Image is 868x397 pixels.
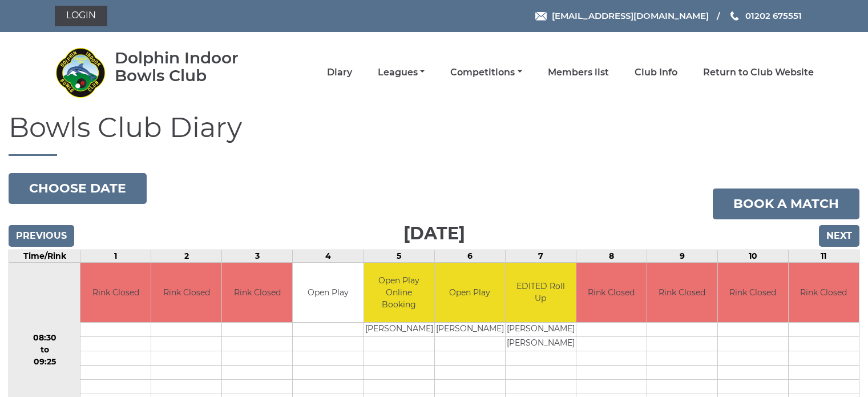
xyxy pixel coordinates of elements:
[635,66,677,79] a: Club Info
[535,9,709,22] a: Email [EMAIL_ADDRESS][DOMAIN_NAME]
[506,323,576,337] td: [PERSON_NAME]
[80,263,151,323] td: Rink Closed
[9,113,859,156] h1: Bowls Club Diary
[788,250,859,262] td: 11
[647,263,717,323] td: Rink Closed
[713,189,859,219] a: Book a match
[548,66,609,79] a: Members list
[535,12,547,21] img: Email
[717,250,788,262] td: 10
[730,11,738,21] img: Phone us
[506,337,576,351] td: [PERSON_NAME]
[435,263,505,323] td: Open Play
[450,66,522,79] a: Competitions
[378,66,425,79] a: Leagues
[647,250,717,262] td: 9
[576,263,647,323] td: Rink Closed
[222,263,292,323] td: Rink Closed
[435,323,505,337] td: [PERSON_NAME]
[293,263,363,323] td: Open Play
[434,250,505,262] td: 6
[506,263,576,323] td: EDITED Roll Up
[9,225,74,247] input: Previous
[55,47,106,98] img: Dolphin Indoor Bowls Club
[55,6,107,26] a: Login
[9,173,147,204] button: Choose date
[789,263,859,323] td: Rink Closed
[151,263,221,323] td: Rink Closed
[576,250,647,262] td: 8
[327,66,352,79] a: Diary
[745,10,802,21] span: 01202 675551
[293,250,364,262] td: 4
[718,263,788,323] td: Rink Closed
[80,250,151,262] td: 1
[222,250,293,262] td: 3
[505,250,576,262] td: 7
[703,66,814,79] a: Return to Club Website
[115,49,272,85] div: Dolphin Indoor Bowls Club
[364,323,434,337] td: [PERSON_NAME]
[729,9,802,22] a: Phone us 01202 675551
[552,10,709,21] span: [EMAIL_ADDRESS][DOMAIN_NAME]
[364,250,434,262] td: 5
[151,250,222,262] td: 2
[364,263,434,323] td: Open Play Online Booking
[819,225,859,247] input: Next
[9,250,80,262] td: Time/Rink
